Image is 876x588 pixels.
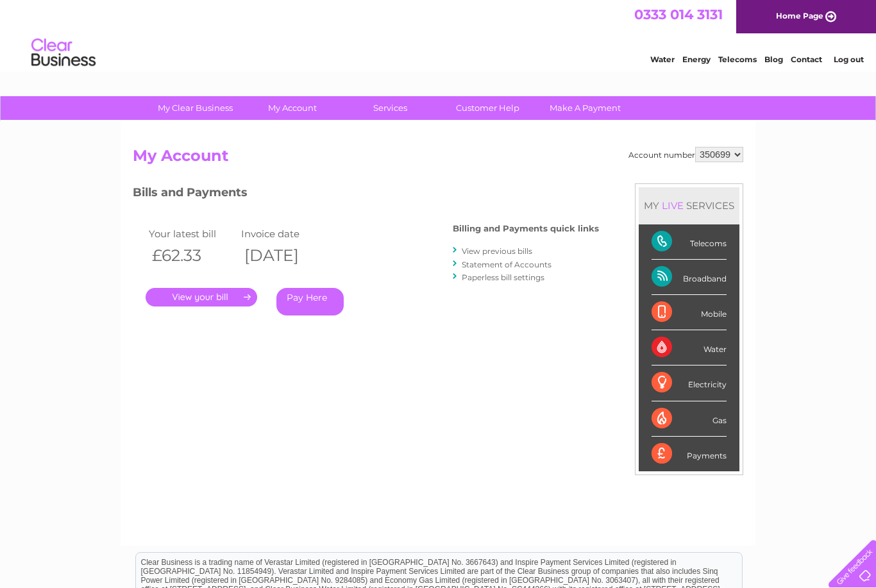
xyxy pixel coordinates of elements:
div: MY SERVICES [639,187,739,224]
a: Statement of Accounts [462,260,552,269]
a: Contact [791,55,822,64]
div: Water [652,330,727,365]
div: Gas [652,401,727,437]
td: Your latest bill [146,225,238,242]
a: View previous bills [462,246,532,256]
a: 0333 014 3131 [634,6,723,22]
a: Telecoms [718,55,757,64]
a: Paperless bill settings [462,273,544,282]
h3: Bills and Payments [133,183,599,206]
a: My Account [240,96,346,120]
div: Account number [628,147,743,162]
h2: My Account [133,147,743,171]
th: [DATE] [238,242,330,269]
td: Invoice date [238,225,330,242]
div: Payments [652,437,727,471]
div: LIVE [659,199,686,212]
th: £62.33 [146,242,238,269]
a: Water [650,55,675,64]
a: Energy [682,55,711,64]
a: Pay Here [276,288,344,315]
div: Electricity [652,365,727,401]
a: Make A Payment [532,96,638,120]
a: Log out [834,55,864,64]
div: Telecoms [652,224,727,260]
div: Broadband [652,260,727,295]
a: Blog [764,55,783,64]
div: Mobile [652,295,727,330]
img: logo.png [31,33,96,72]
h4: Billing and Payments quick links [453,224,599,233]
a: Services [337,96,443,120]
a: My Clear Business [142,96,248,120]
div: Clear Business is a trading name of Verastar Limited (registered in [GEOGRAPHIC_DATA] No. 3667643... [136,7,742,62]
a: Customer Help [435,96,541,120]
a: . [146,288,257,307]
